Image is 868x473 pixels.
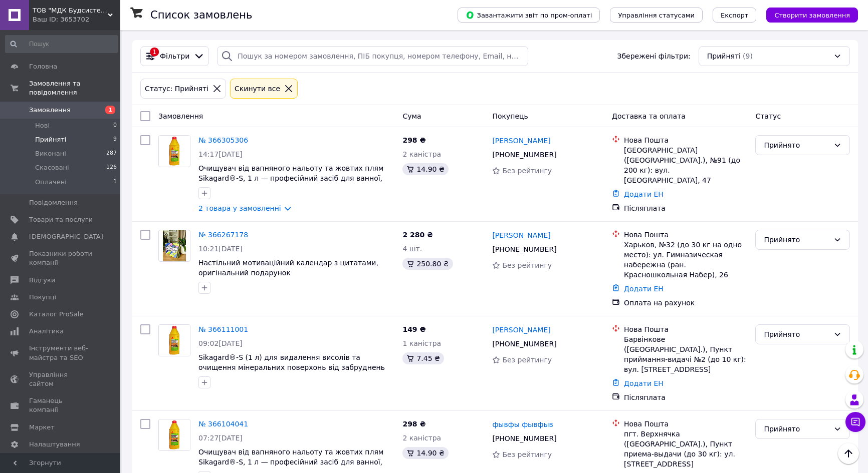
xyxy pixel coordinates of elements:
span: Каталог ProSale [29,310,83,319]
button: Експорт [713,8,757,23]
a: Додати ЕН [624,190,664,198]
span: Відгуки [29,276,55,285]
span: Управління статусами [618,12,695,19]
a: Додати ЕН [624,379,664,387]
div: Оплата на рахунок [624,298,747,308]
a: Sikagard®-S (1 л) для видалення висолів та очищення мінеральних поверхонь від забруднень [198,353,385,371]
div: Статус: Прийняті [143,83,210,94]
span: Прийняті [707,51,741,61]
div: Нова Пошта [624,135,747,145]
a: Очищувач від вапняного нальоту та жовтих плям Sikagard®-S, 1 л — професійний засіб для ванної, ун... [198,164,383,192]
span: 1 каністра [402,339,441,347]
div: Барвінкове ([GEOGRAPHIC_DATA].), Пункт приймання-видачі №2 (до 10 кг): вул. [STREET_ADDRESS] [624,334,747,374]
div: Ваш ID: 3653702 [33,15,120,24]
span: Нові [35,121,50,130]
img: Фото товару [163,230,186,261]
span: Збережені фільтри: [617,51,690,61]
div: 7.45 ₴ [402,352,444,364]
div: Прийнято [764,329,829,340]
span: Оплачені [35,178,67,187]
span: 298 ₴ [402,420,425,428]
div: [PHONE_NUMBER] [490,148,558,162]
span: Без рейтингу [502,167,552,175]
span: Маркет [29,423,55,432]
span: Покупці [29,293,56,302]
span: Замовлення [158,112,203,120]
div: 14.90 ₴ [402,447,448,459]
a: Створити замовлення [756,11,858,19]
span: Прийняті [35,135,66,144]
span: 1 [105,106,115,114]
span: Фільтри [160,51,189,61]
span: 10:21[DATE] [198,245,243,253]
a: [PERSON_NAME] [492,136,550,146]
button: Завантажити звіт по пром-оплаті [458,8,600,23]
div: Нова Пошта [624,230,747,240]
div: Післяплата [624,392,747,402]
div: Нова Пошта [624,419,747,429]
span: Настільний мотиваційний календар з цитатами, оригінальний подарунок [198,259,378,277]
span: 4 шт. [402,245,422,253]
span: Без рейтингу [502,450,552,458]
span: 1 [113,178,117,187]
a: Фото товару [158,135,190,167]
a: фывфы фывфыв [492,419,553,429]
button: Наверх [838,443,859,464]
div: Нова Пошта [624,324,747,334]
div: 14.90 ₴ [402,163,448,175]
a: [PERSON_NAME] [492,325,550,335]
a: № 366104041 [198,420,248,428]
div: Харьков, №32 (до 30 кг на одно место): ул. Гимназическая набережна (ран. Красношкольная Набер), 26 [624,240,747,280]
span: Експорт [721,12,749,19]
a: Додати ЕН [624,285,664,293]
span: 2 каністра [402,150,441,158]
span: ТОВ "МДК Будсистема" [33,6,108,15]
span: 9 [113,135,117,144]
span: Виконані [35,149,66,158]
div: Прийнято [764,140,829,151]
div: Післяплата [624,203,747,213]
span: Замовлення та повідомлення [29,79,120,97]
span: Аналітика [29,327,64,336]
span: Гаманець компанії [29,396,93,414]
span: Головна [29,62,57,71]
span: Інструменти веб-майстра та SEO [29,344,93,362]
span: Налаштування [29,440,80,449]
span: Замовлення [29,106,71,115]
span: Cума [402,112,421,120]
span: Управління сайтом [29,370,93,388]
a: Фото товару [158,230,190,262]
span: 149 ₴ [402,325,425,333]
button: Управління статусами [610,8,703,23]
span: 14:17[DATE] [198,150,243,158]
a: 2 товара у замовленні [198,204,281,212]
span: Без рейтингу [502,261,552,269]
input: Пошук за номером замовлення, ПІБ покупця, номером телефону, Email, номером накладної [217,46,528,66]
a: Фото товару [158,324,190,356]
span: 126 [106,163,117,172]
input: Пошук [5,35,118,53]
button: Чат з покупцем [845,412,865,432]
span: Доставка та оплата [612,112,686,120]
a: № 366305306 [198,136,248,144]
img: Фото товару [159,136,190,167]
span: 0 [113,121,117,130]
div: Cкинути все [233,83,282,94]
span: Статус [755,112,781,120]
div: [PHONE_NUMBER] [490,431,558,445]
span: 2 280 ₴ [402,231,433,239]
span: Покупець [492,112,528,120]
span: 287 [106,149,117,158]
a: Фото товару [158,419,190,451]
a: № 366111001 [198,325,248,333]
img: Фото товару [159,325,190,356]
span: (9) [743,52,753,60]
span: [DEMOGRAPHIC_DATA] [29,232,103,241]
button: Створити замовлення [766,8,858,23]
div: [PHONE_NUMBER] [490,242,558,256]
div: Прийнято [764,234,829,245]
div: [PHONE_NUMBER] [490,337,558,351]
span: 09:02[DATE] [198,339,243,347]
